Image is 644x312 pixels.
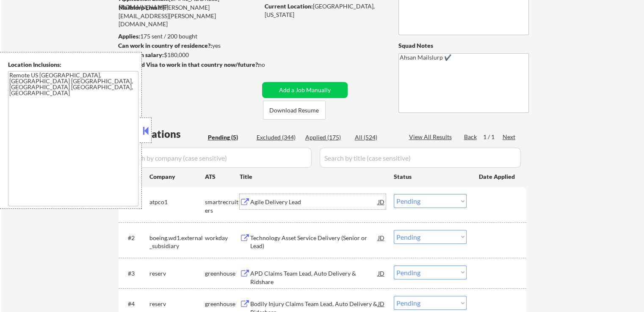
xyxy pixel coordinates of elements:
[118,33,140,40] strong: Applies:
[503,133,516,141] div: Next
[118,42,212,49] strong: Can work in country of residence?:
[205,300,240,308] div: greenhouse
[205,172,240,181] div: ATS
[464,133,478,141] div: Back
[377,265,386,281] div: JD
[250,269,378,286] div: APD Claims Team Lead, Auto Delivery & Ridshare
[398,41,529,50] div: Squad Notes
[149,198,205,206] div: atpco1
[121,129,205,139] div: Applications
[320,148,521,168] input: Search by title (case sensitive)
[128,269,143,278] div: #3
[205,234,240,242] div: workday
[262,82,348,98] button: Add a Job Manually
[119,4,163,11] strong: Mailslurp Email:
[377,296,386,311] div: JD
[208,133,250,142] div: Pending (5)
[149,234,205,250] div: boeing.wd1.external_subsidiary
[409,133,454,141] div: View All Results
[128,300,143,308] div: #4
[377,230,386,245] div: JD
[119,61,260,68] strong: Will need Visa to work in that country now/future?:
[305,133,348,142] div: Applied (175)
[355,133,397,142] div: All (524)
[377,194,386,209] div: JD
[128,234,143,242] div: #2
[205,198,240,214] div: smartrecruiters
[263,101,326,120] button: Download Resume
[118,51,164,58] strong: Minimum salary:
[258,60,282,69] div: no
[118,41,257,50] div: yes
[149,300,205,308] div: reserv
[118,32,259,41] div: 175 sent / 200 bought
[265,2,384,19] div: [GEOGRAPHIC_DATA], [US_STATE]
[483,133,503,141] div: 1 / 1
[265,3,313,10] strong: Current Location:
[205,269,240,278] div: greenhouse
[149,172,205,181] div: Company
[240,172,386,181] div: Title
[149,269,205,278] div: reserv
[8,60,138,69] div: Location Inclusions:
[257,133,299,142] div: Excluded (344)
[394,169,467,184] div: Status
[479,172,516,181] div: Date Applied
[121,148,312,168] input: Search by company (case sensitive)
[250,234,378,250] div: Technology Asset Service Delivery (Senior or Lead)
[118,51,259,59] div: $180,000
[119,3,259,28] div: [PERSON_NAME][EMAIL_ADDRESS][PERSON_NAME][DOMAIN_NAME]
[250,198,378,206] div: Agile Delivery Lead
